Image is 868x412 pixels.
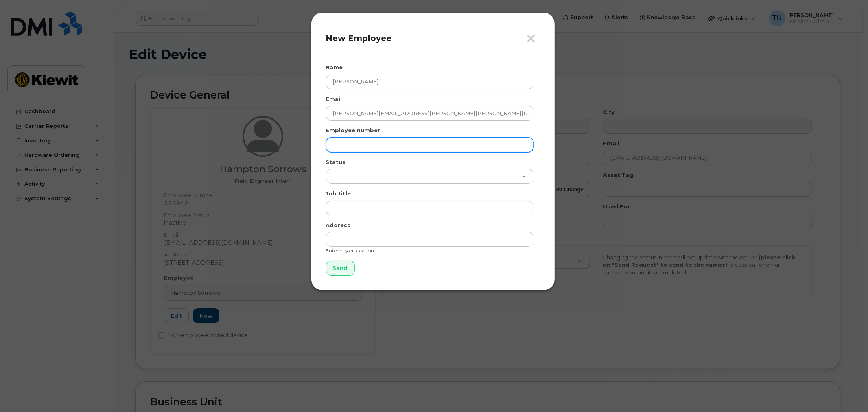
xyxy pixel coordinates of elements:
[326,221,351,229] label: Address
[326,64,343,71] label: Name
[326,95,342,103] label: Email
[326,33,540,43] h4: New Employee
[326,127,380,134] label: Employee number
[326,190,351,197] label: Job title
[326,248,374,254] small: Enter city or location
[833,377,862,406] iframe: Messenger Launcher
[326,261,355,276] input: Send
[326,158,346,166] label: Status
